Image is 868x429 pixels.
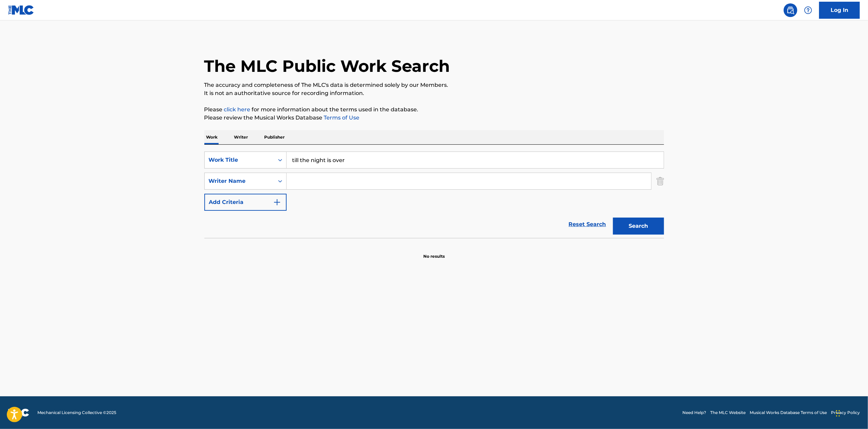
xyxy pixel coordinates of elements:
[565,217,610,232] a: Reset Search
[831,410,860,416] a: Privacy Policy
[204,89,664,97] p: It is not an authoritative source for recording information.
[262,130,287,144] p: Publisher
[750,410,827,416] a: Musical Works Database Terms of Use
[204,130,220,144] p: Work
[8,5,34,15] img: MLC Logo
[209,156,270,164] div: Work Title
[801,3,815,17] div: Help
[613,218,664,235] button: Search
[784,3,797,17] a: Public Search
[273,198,281,206] img: 9d2ae6d4665cec9f34b9.svg
[836,403,840,424] div: Drag
[657,173,664,190] img: Delete Criterion
[37,410,116,416] span: Mechanical Licensing Collective © 2025
[323,114,360,121] a: Terms of Use
[204,152,664,238] form: Search Form
[786,6,795,14] img: search
[710,410,746,416] a: The MLC Website
[232,130,250,144] p: Writer
[209,177,270,185] div: Writer Name
[834,396,868,429] iframe: Chat Widget
[224,106,251,113] a: click here
[204,114,664,122] p: Please review the Musical Works Database
[423,245,445,259] p: No results
[204,106,664,114] p: Please for more information about the terms used in the database.
[819,2,860,19] a: Log In
[204,194,287,211] button: Add Criteria
[8,409,29,417] img: logo
[682,410,706,416] a: Need Help?
[204,81,664,89] p: The accuracy and completeness of The MLC's data is determined solely by our Members.
[804,6,812,14] img: help
[204,56,450,76] h1: The MLC Public Work Search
